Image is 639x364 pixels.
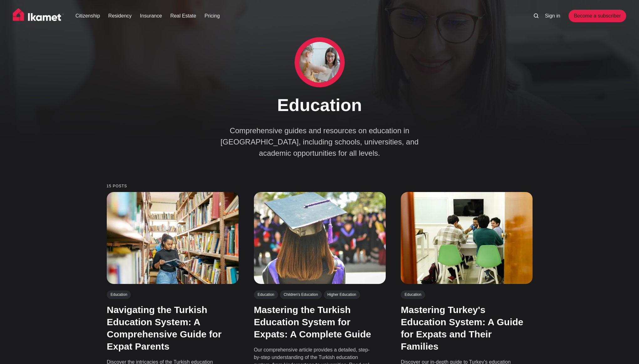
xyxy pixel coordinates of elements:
a: Become a subscriber [569,10,626,22]
img: Navigating the Turkish Education System: A Comprehensive Guide for Expat Parents [107,192,239,284]
a: Mastering the Turkish Education System for Expats: A Complete Guide [254,305,371,339]
a: Education [254,291,278,299]
a: Real Estate [170,12,196,20]
a: Education [107,291,131,299]
p: Comprehensive guides and resources on education in [GEOGRAPHIC_DATA], including schools, universi... [210,125,429,159]
a: Pricing [204,12,220,20]
a: Citizenship [75,12,100,20]
a: Education [401,291,425,299]
a: Higher Education [323,291,360,299]
a: Mastering Turkey's Education System: A Guide for Expats and Their Families [401,305,523,351]
small: 15 posts [107,184,533,188]
h1: Education [204,94,435,115]
img: Mastering Turkey's Education System: A Guide for Expats and Their Families [401,192,533,284]
img: Mastering the Turkish Education System for Expats: A Complete Guide [254,192,385,284]
a: Insurance [140,12,162,20]
a: Children's Education [280,291,322,299]
img: Education [299,42,340,83]
a: Navigating the Turkish Education System: A Comprehensive Guide for Expat Parents [107,305,222,351]
a: Sign in [545,12,560,20]
img: Ikamet home [13,8,64,24]
a: Residency [108,12,132,20]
